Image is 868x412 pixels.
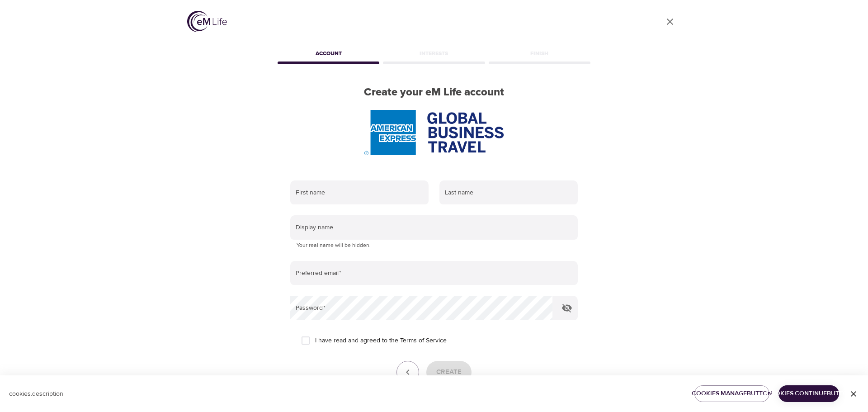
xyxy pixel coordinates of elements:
a: Terms of Service [400,336,447,346]
button: cookies.manageButton [694,385,769,402]
button: cookies.continueButton [778,385,839,402]
p: Your real name will be hidden. [297,241,571,250]
img: logo [187,11,227,32]
span: cookies.continueButton [786,388,832,399]
a: close [659,11,681,33]
h2: Create your eM Life account [276,86,592,99]
img: AmEx%20GBT%20logo.png [364,110,504,155]
span: I have read and agreed to the [315,336,447,346]
span: cookies.manageButton [702,388,762,399]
